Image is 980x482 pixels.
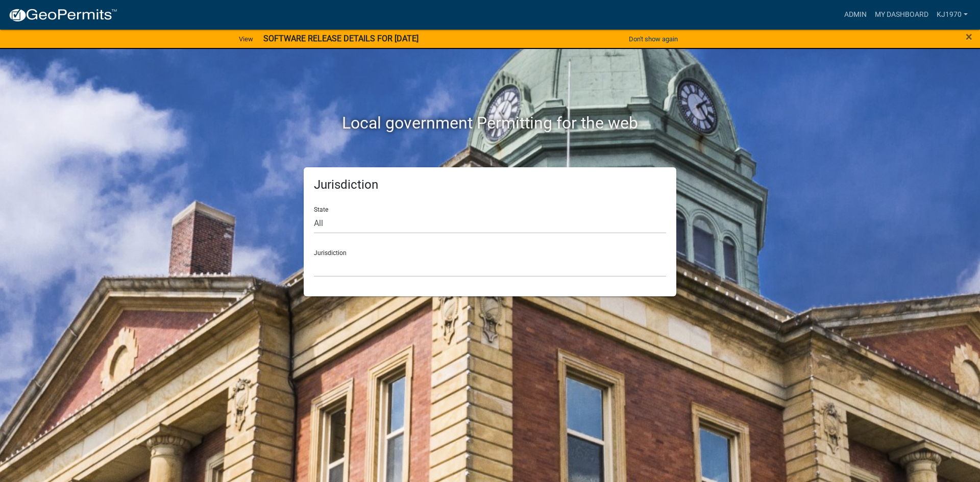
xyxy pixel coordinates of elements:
[871,5,933,24] a: My Dashboard
[207,113,773,133] h2: Local government Permitting for the web
[625,31,682,47] button: Don't show again
[263,34,419,43] strong: SOFTWARE RELEASE DETAILS FOR [DATE]
[966,30,972,44] span: ×
[933,5,972,24] a: kj1970
[840,5,871,24] a: Admin
[966,31,972,43] button: Close
[314,177,666,192] h5: Jurisdiction
[235,31,257,47] a: View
